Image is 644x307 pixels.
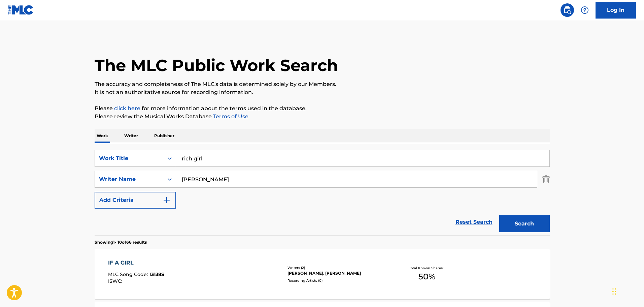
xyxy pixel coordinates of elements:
[542,171,550,188] img: Delete Criterion
[581,6,589,14] img: help
[8,5,34,15] img: MLC Logo
[95,80,550,88] p: The accuracy and completeness of The MLC's data is determined solely by our Members.
[108,259,164,267] div: IF A GIRL
[612,281,616,302] div: Drag
[409,266,445,271] p: Total Known Shares:
[95,55,338,75] h1: The MLC Public Work Search
[108,271,149,277] span: MLC Song Code :
[499,215,550,232] button: Search
[163,196,171,204] img: 9d2ae6d4665cec9f34b9.svg
[95,113,550,121] p: Please review the Musical Works Database
[95,104,550,113] p: Please for more information about the terms used in the database.
[418,271,435,283] span: 50 %
[99,154,160,162] div: Work Title
[99,175,160,183] div: Writer Name
[578,3,591,17] div: Help
[596,2,636,19] a: Log In
[95,150,550,236] form: Search Form
[212,113,248,120] a: Terms of Use
[95,88,550,96] p: It is not an authoritative source for recording information.
[287,278,389,283] div: Recording Artists ( 0 )
[452,215,496,229] a: Reset Search
[561,3,574,17] a: Public Search
[149,271,164,277] span: I3138S
[114,105,140,112] a: click here
[610,275,644,307] iframe: Chat Widget
[152,129,176,143] p: Publisher
[108,278,124,284] span: ISWC :
[563,6,571,14] img: search
[287,265,389,270] div: Writers ( 2 )
[287,270,389,276] div: [PERSON_NAME], [PERSON_NAME]
[95,192,176,209] button: Add Criteria
[95,239,147,245] p: Showing 1 - 10 of 66 results
[95,129,110,143] p: Work
[122,129,140,143] p: Writer
[95,249,550,299] a: IF A GIRLMLC Song Code:I3138SISWC:Writers (2)[PERSON_NAME], [PERSON_NAME]Recording Artists (0)Tot...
